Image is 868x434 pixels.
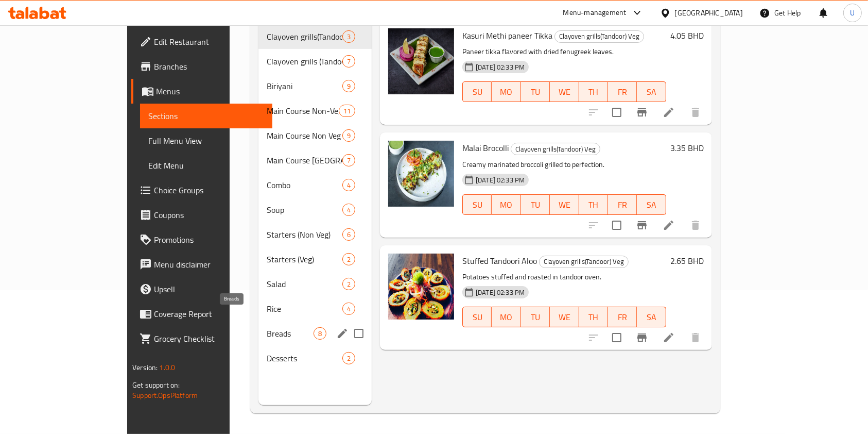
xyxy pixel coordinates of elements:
span: Rice [267,303,342,315]
a: Full Menu View [140,128,272,153]
span: Choice Groups [154,184,264,196]
a: Edit Menu [140,153,272,178]
h6: 4.05 BHD [670,28,704,43]
p: Paneer tikka flavored with dried fenugreek leaves. [462,45,666,58]
span: 8 [314,329,326,339]
a: Edit menu item [663,219,675,231]
div: Biriyani [267,80,342,92]
span: Main Course [GEOGRAPHIC_DATA] [267,154,342,166]
button: FR [608,307,637,327]
div: items [342,253,355,265]
span: [DATE] 02:33 PM [472,175,529,185]
span: MO [496,197,516,212]
span: Clayoven grills (Tandoor) Non Veg [267,55,342,68]
span: FR [612,197,633,212]
span: Clayoven grills(Tandoor) Veg [555,30,644,42]
span: Stuffed Tandoori Aloo [462,253,537,269]
a: Promotions [131,227,272,252]
button: SU [462,81,492,102]
span: Kasuri Methi paneer Tikka [462,28,552,43]
button: delete [683,100,708,125]
span: 4 [343,304,355,314]
a: Upsell [131,277,272,302]
span: SU [467,197,488,212]
div: items [342,129,355,142]
div: items [342,80,355,92]
span: TU [525,310,546,325]
span: 2 [343,354,355,363]
button: edit [335,326,350,341]
span: MO [496,85,516,99]
span: 4 [343,180,355,190]
span: TU [525,197,546,212]
div: Breads8edit [258,321,372,346]
div: Combo4 [258,173,372,197]
a: Menu disclaimer [131,252,272,277]
span: Menu disclaimer [154,258,264,271]
a: Menus [131,79,272,104]
div: Desserts [267,352,342,364]
div: items [342,228,355,241]
button: TH [579,81,608,102]
a: Support.OpsPlatform [132,389,198,402]
div: Clayoven grills(Tandoor) Veg [539,256,629,268]
span: [DATE] 02:33 PM [472,62,529,72]
img: Stuffed Tandoori Aloo [388,254,454,320]
div: Main Course [GEOGRAPHIC_DATA]7 [258,148,372,173]
span: 1.0.0 [160,361,176,374]
a: Edit menu item [663,331,675,344]
button: WE [550,81,579,102]
div: Main Course Non-Veg North-[GEOGRAPHIC_DATA]11 [258,98,372,123]
a: Branches [131,54,272,79]
span: Clayoven grills(Tandoor) Veg [267,30,342,43]
div: Clayoven grills(Tandoor) Veg3 [258,24,372,49]
div: Main Course Non-Veg North-Ind [267,105,339,117]
div: items [342,154,355,166]
div: Main Course Non Veg South-Ind [267,129,342,142]
span: TH [583,85,604,99]
span: 3 [343,32,355,42]
button: MO [492,194,520,215]
button: SA [637,307,666,327]
button: SU [462,307,492,327]
span: Promotions [154,233,264,246]
span: Clayoven grills(Tandoor) Veg [511,143,600,155]
span: Main Course Non-Veg North-[GEOGRAPHIC_DATA] [267,105,339,117]
span: 11 [339,106,355,116]
div: Rice4 [258,296,372,321]
span: Breads [267,327,314,340]
div: Soup4 [258,197,372,222]
button: Branch-specific-item [630,325,654,350]
button: MO [492,81,520,102]
nav: Menu sections [258,20,372,375]
img: Kasuri Methi paneer Tikka [388,28,454,94]
div: Desserts2 [258,346,372,371]
span: SU [467,310,488,325]
div: items [342,352,355,364]
button: Branch-specific-item [630,100,654,125]
span: 7 [343,156,355,165]
button: TU [521,307,550,327]
div: Main Course Non Veg South-[GEOGRAPHIC_DATA]9 [258,123,372,148]
span: 2 [343,255,355,264]
div: items [342,303,355,315]
button: SA [637,81,666,102]
span: MO [496,310,516,325]
div: Starters (Veg)2 [258,247,372,272]
button: delete [683,325,708,350]
span: 4 [343,205,355,215]
div: items [342,204,355,216]
span: Branches [154,60,264,73]
span: Soup [267,204,342,216]
span: Starters (Veg) [267,253,342,265]
span: Starters (Non Veg) [267,228,342,241]
span: Salad [267,278,342,290]
p: Potatoes stuffed and roasted in tandoor oven. [462,271,666,283]
span: SA [641,85,662,99]
span: Grocery Checklist [154,332,264,345]
span: Edit Menu [148,159,264,172]
div: items [314,327,326,340]
a: Edit Restaurant [131,29,272,54]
